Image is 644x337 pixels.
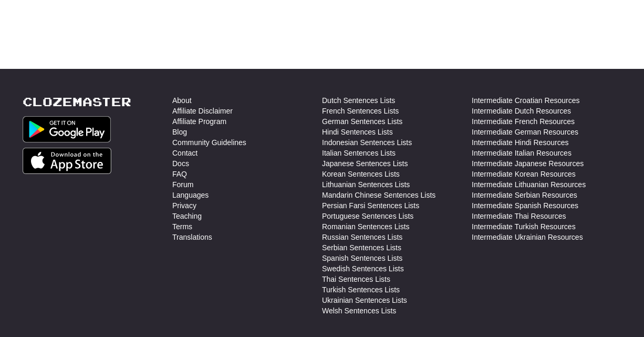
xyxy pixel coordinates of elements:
a: Korean Sentences Lists [322,169,400,179]
a: Lithuanian Sentences Lists [322,179,410,190]
a: Serbian Sentences Lists [322,242,401,253]
img: Get it on Google Play [23,116,111,142]
a: Terms [172,221,192,232]
a: Persian Farsi Sentences Lists [322,200,419,211]
a: Portuguese Sentences Lists [322,211,413,221]
a: Privacy [172,200,196,211]
a: Russian Sentences Lists [322,232,402,242]
a: Community Guidelines [172,137,246,148]
a: Intermediate Hindi Resources [472,137,568,148]
a: Translations [172,232,212,242]
a: Intermediate Dutch Resources [472,106,571,116]
a: Forum [172,179,193,190]
a: Spanish Sentences Lists [322,253,402,263]
a: Languages [172,190,209,200]
a: Japanese Sentences Lists [322,158,408,169]
a: Turkish Sentences Lists [322,284,400,295]
a: Welsh Sentences Lists [322,305,396,316]
a: Intermediate Ukrainian Resources [472,232,583,242]
a: Intermediate German Resources [472,127,578,137]
a: Clozemaster [23,95,131,108]
a: Docs [172,158,189,169]
a: Intermediate Japanese Resources [472,158,584,169]
a: Contact [172,148,198,158]
a: Intermediate Korean Resources [472,169,576,179]
a: Intermediate Turkish Resources [472,221,576,232]
a: Ukrainian Sentences Lists [322,295,407,305]
a: Affiliate Disclaimer [172,106,233,116]
a: Indonesian Sentences Lists [322,137,412,148]
a: Thai Sentences Lists [322,274,390,284]
a: Intermediate Spanish Resources [472,200,578,211]
a: French Sentences Lists [322,106,399,116]
a: Dutch Sentences Lists [322,95,395,106]
a: Italian Sentences Lists [322,148,396,158]
a: Affiliate Program [172,116,226,127]
a: Hindi Sentences Lists [322,127,393,137]
a: Mandarin Chinese Sentences Lists [322,190,435,200]
a: Blog [172,127,187,137]
a: Intermediate French Resources [472,116,575,127]
a: Intermediate Thai Resources [472,211,566,221]
a: Intermediate Lithuanian Resources [472,179,586,190]
a: Intermediate Italian Resources [472,148,572,158]
a: German Sentences Lists [322,116,402,127]
a: Intermediate Croatian Resources [472,95,579,106]
a: Romanian Sentences Lists [322,221,410,232]
a: Swedish Sentences Lists [322,263,404,274]
a: Intermediate Serbian Resources [472,190,577,200]
img: Get it on App Store [23,148,111,174]
a: FAQ [172,169,187,179]
a: About [172,95,192,106]
a: Teaching [172,211,202,221]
